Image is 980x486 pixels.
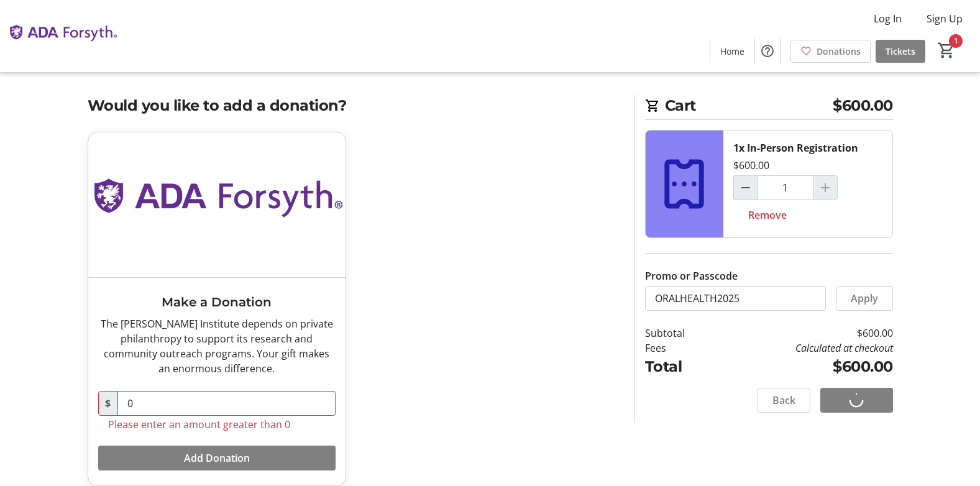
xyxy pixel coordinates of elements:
button: Back [758,388,810,413]
span: Donations [817,45,861,58]
span: Remove [748,208,787,222]
a: Donations [790,40,871,63]
a: Home [710,40,754,63]
td: Total [645,355,717,378]
div: 1x In-Person Registration [733,140,858,155]
button: Add Donation [98,446,336,470]
span: Tickets [886,45,915,58]
button: Apply [836,286,893,311]
h3: Make a Donation [98,293,336,311]
td: $600.00 [717,355,892,378]
span: Apply [851,291,878,306]
tr-error: Please enter an amount greater than 0 [108,418,326,431]
img: The ADA Forsyth Institute's Logo [7,5,118,67]
button: Log In [864,9,912,29]
button: Help [755,39,780,63]
img: Make a Donation [88,132,346,277]
button: Decrement by one [734,176,758,199]
td: Fees [645,341,717,355]
span: Back [772,393,795,408]
span: $600.00 [833,94,893,117]
span: Log In [874,11,902,26]
div: $600.00 [733,158,769,173]
td: Calculated at checkout [717,341,892,355]
input: In-Person Registration Quantity [758,175,813,200]
h2: Cart [645,94,893,120]
h2: Would you like to add a donation? [88,94,620,117]
span: Sign Up [927,11,963,26]
input: Donation Amount [117,391,336,416]
button: Cart [935,39,958,62]
span: $ [98,391,118,416]
label: Promo or Passcode [645,268,738,283]
span: Add Donation [184,451,250,465]
td: $600.00 [717,326,892,341]
td: Subtotal [645,326,717,341]
input: Enter promo or passcode [645,286,826,311]
span: Home [720,45,744,58]
div: The [PERSON_NAME] Institute depends on private philanthropy to support its research and community... [98,316,336,376]
button: Remove [733,203,802,227]
button: Sign Up [917,9,973,29]
a: Tickets [876,40,925,63]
